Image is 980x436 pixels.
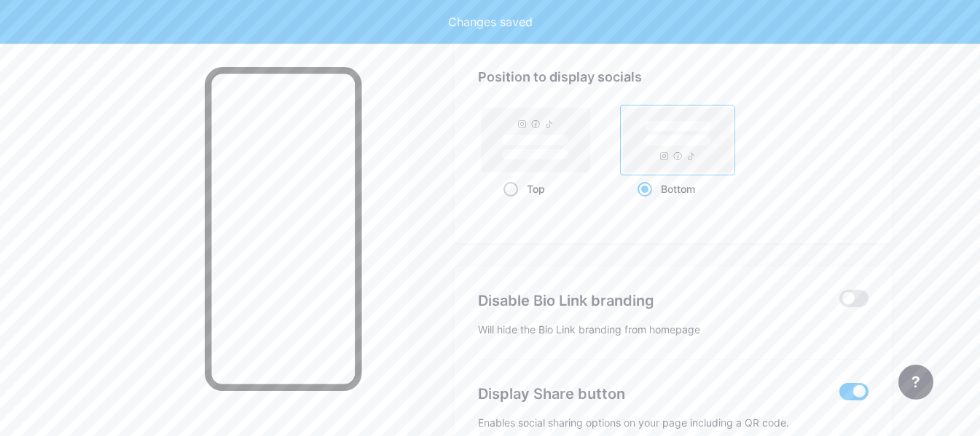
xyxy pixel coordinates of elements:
[478,67,869,87] div: Position to display socials
[478,323,869,336] div: Will hide the Bio Link branding from homepage
[503,175,568,202] div: Top
[638,175,718,202] div: Bottom
[448,13,533,31] div: Changes saved
[478,290,818,312] div: Disable Bio Link branding
[478,416,869,429] div: Enables social sharing options on your page including a QR code.
[478,383,818,405] div: Display Share button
